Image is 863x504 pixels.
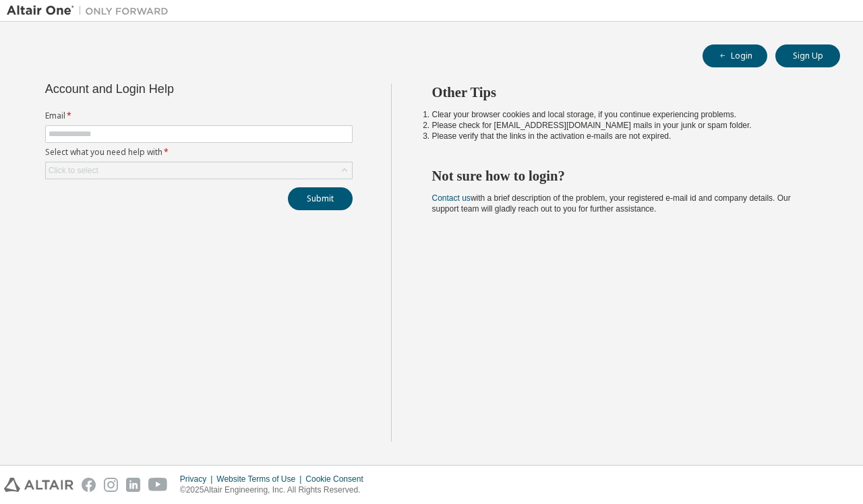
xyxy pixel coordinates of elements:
[45,147,353,158] label: Select what you need help with
[82,478,96,492] img: facebook.svg
[7,4,175,18] img: Altair One
[49,165,98,176] div: Click to select
[104,478,118,492] img: instagram.svg
[216,474,305,484] div: Website Terms of Use
[432,120,816,131] li: Please check for [EMAIL_ADDRESS][DOMAIN_NAME] mails in your junk or spam folder.
[432,193,791,214] span: with a brief description of the problem, your registered e-mail id and company details. Our suppo...
[180,484,371,496] p: © 2025 Altair Engineering, Inc. All Rights Reserved.
[432,109,816,120] li: Clear your browser cookies and local storage, if you continue experiencing problems.
[432,167,816,185] h2: Not sure how to login?
[45,84,291,94] div: Account and Login Help
[432,193,471,203] a: Contact us
[148,478,168,492] img: youtube.svg
[703,44,767,67] button: Login
[775,44,840,67] button: Sign Up
[45,111,353,121] label: Email
[126,478,140,492] img: linkedin.svg
[46,162,352,179] div: Click to select
[432,131,816,141] li: Please verify that the links in the activation e-mails are not expired.
[4,478,73,492] img: altair_logo.svg
[180,474,216,484] div: Privacy
[305,474,371,484] div: Cookie Consent
[288,187,353,210] button: Submit
[432,84,816,101] h2: Other Tips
